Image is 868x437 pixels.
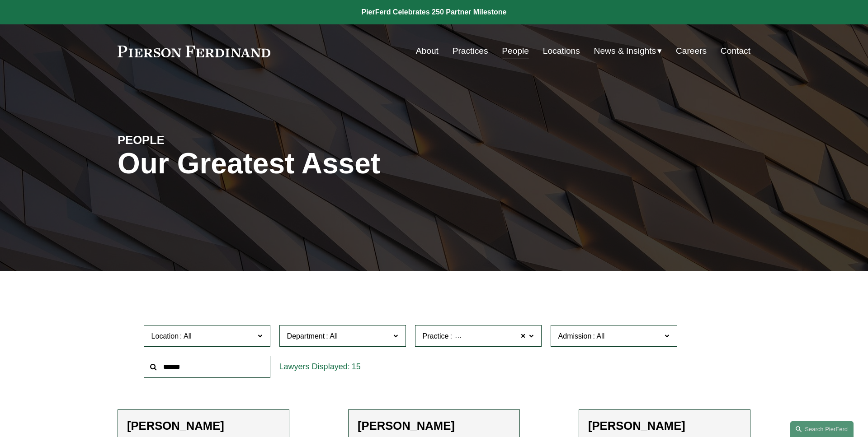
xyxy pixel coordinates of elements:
[416,42,439,60] a: About
[358,419,510,433] h2: [PERSON_NAME]
[676,42,707,60] a: Careers
[287,332,325,340] span: Department
[721,42,750,60] a: Contact
[594,43,656,59] span: News & Insights
[453,330,575,342] span: Construction and Design Professional
[127,419,280,433] h2: [PERSON_NAME]
[543,42,580,60] a: Locations
[453,42,488,60] a: Practices
[790,421,854,437] a: Search this site
[594,42,662,60] a: folder dropdown
[502,42,529,60] a: People
[588,419,741,433] h2: [PERSON_NAME]
[423,332,449,340] span: Practice
[558,332,592,340] span: Admission
[118,147,539,180] h1: Our Greatest Asset
[151,332,179,340] span: Location
[352,362,361,371] span: 15
[118,133,276,147] h4: PEOPLE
